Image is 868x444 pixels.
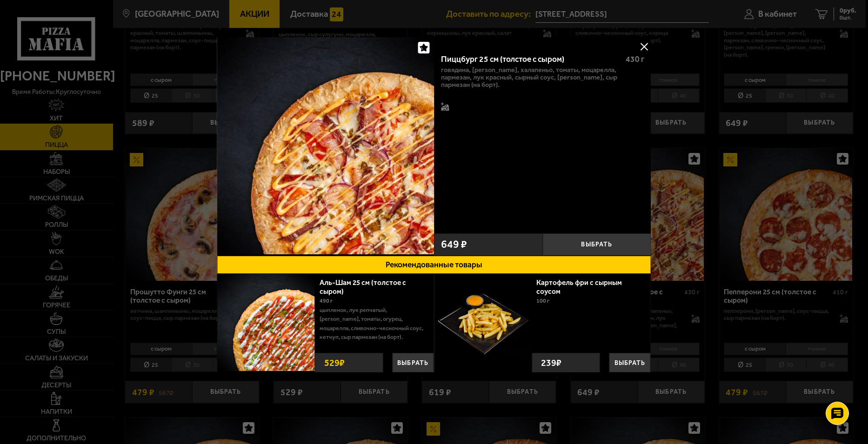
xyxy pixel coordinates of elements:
[542,233,651,256] button: Выбрать
[539,353,564,372] strong: 239 ₽
[441,66,644,88] p: говядина, [PERSON_NAME], халапеньо, томаты, моцарелла, пармезан, лук красный, сырный соус, [PERSO...
[217,37,434,256] a: Пиццбург 25 см (толстое с сыром)
[626,54,644,64] span: 430 г
[536,298,549,304] span: 100 г
[320,278,406,296] a: Аль-Шам 25 см (толстое с сыром)
[441,54,618,64] div: Пиццбург 25 см (толстое с сыром)
[441,239,467,250] span: 649 ₽
[320,298,333,304] span: 490 г
[536,278,622,296] a: Картофель фри с сырным соусом
[320,305,427,342] p: цыпленок, лук репчатый, [PERSON_NAME], томаты, огурец, моцарелла, сливочно-чесночный соус, кетчуп...
[322,353,347,372] strong: 529 ₽
[217,37,434,254] img: Пиццбург 25 см (толстое с сыром)
[392,353,434,372] button: Выбрать
[609,353,651,372] button: Выбрать
[217,256,651,274] button: Рекомендованные товары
